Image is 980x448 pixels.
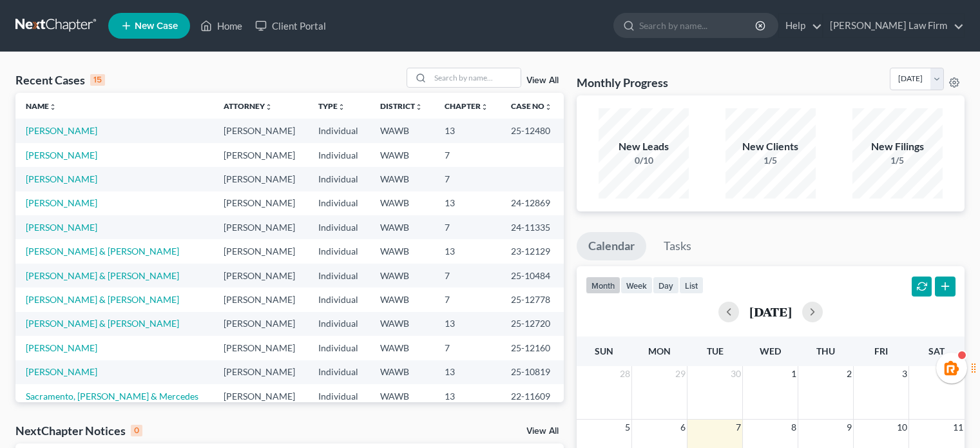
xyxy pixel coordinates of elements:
td: [PERSON_NAME] [213,119,307,142]
td: [PERSON_NAME] [213,215,307,239]
td: Individual [308,119,370,142]
a: [PERSON_NAME] [26,150,97,161]
td: 7 [434,215,500,239]
i: unfold_more [481,103,488,111]
button: day [653,277,679,294]
a: Nameunfold_more [26,101,57,111]
input: Search by name... [430,68,521,87]
td: Individual [308,215,370,239]
span: 10 [896,420,908,435]
td: WAWB [370,191,434,215]
i: unfold_more [265,103,273,111]
a: Client Portal [249,14,332,37]
td: WAWB [370,336,434,360]
a: Help [779,14,822,37]
i: unfold_more [544,103,552,111]
td: Individual [308,384,370,408]
h2: [DATE] [749,305,792,318]
td: 13 [434,360,500,384]
td: 13 [434,119,500,142]
div: 0/10 [599,154,689,167]
i: unfold_more [49,103,57,111]
div: New Leads [599,139,689,154]
td: 23-12129 [501,239,564,263]
h3: Monthly Progress [577,75,668,90]
td: 25-12160 [501,336,564,360]
td: [PERSON_NAME] [213,312,307,336]
div: Recent Cases [15,72,105,88]
a: View All [526,427,559,436]
td: [PERSON_NAME] [213,336,307,360]
div: 0 [131,425,142,436]
div: New Clients [725,139,816,154]
td: 25-12480 [501,119,564,142]
span: 7 [735,420,742,435]
div: 15 [90,74,105,86]
span: 9 [845,420,853,435]
a: Home [194,14,249,37]
td: 25-10819 [501,360,564,384]
a: Case Nounfold_more [511,101,552,111]
td: [PERSON_NAME] [213,287,307,311]
td: [PERSON_NAME] [213,191,307,215]
a: [PERSON_NAME] [26,197,97,208]
a: [PERSON_NAME] & [PERSON_NAME] [26,318,179,329]
td: WAWB [370,384,434,408]
a: [PERSON_NAME] [26,173,97,184]
td: [PERSON_NAME] [213,384,307,408]
td: [PERSON_NAME] [213,360,307,384]
div: 1/5 [725,154,816,167]
a: [PERSON_NAME] & [PERSON_NAME] [26,246,179,257]
span: Fri [874,346,888,356]
td: WAWB [370,215,434,239]
td: WAWB [370,119,434,142]
td: 7 [434,336,500,360]
span: Sat [928,346,945,356]
div: NextChapter Notices [15,423,142,438]
td: 13 [434,384,500,408]
a: [PERSON_NAME] [26,222,97,233]
td: Individual [308,264,370,287]
a: View All [526,76,559,85]
a: Sacramento, [PERSON_NAME] & Mercedes [26,391,198,402]
td: Individual [308,239,370,263]
a: Districtunfold_more [380,101,423,111]
div: 1/5 [852,154,943,167]
td: 7 [434,264,500,287]
span: 11 [952,420,965,435]
td: 24-12869 [501,191,564,215]
td: 13 [434,239,500,263]
td: WAWB [370,167,434,191]
span: Sun [595,346,613,356]
input: Search by name... [639,14,757,37]
i: unfold_more [338,103,345,111]
td: 25-12778 [501,287,564,311]
a: [PERSON_NAME] & [PERSON_NAME] [26,294,179,305]
a: Chapterunfold_more [445,101,488,111]
span: 3 [901,366,908,382]
td: [PERSON_NAME] [213,167,307,191]
td: 7 [434,167,500,191]
a: [PERSON_NAME] [26,366,97,377]
span: 1 [790,366,798,382]
td: Individual [308,191,370,215]
td: 25-12720 [501,312,564,336]
td: [PERSON_NAME] [213,143,307,167]
span: 6 [679,420,687,435]
td: 25-10484 [501,264,564,287]
td: 13 [434,191,500,215]
td: 7 [434,287,500,311]
a: Attorneyunfold_more [224,101,273,111]
button: list [679,277,704,294]
td: WAWB [370,287,434,311]
a: Tasks [652,232,703,260]
span: New Case [135,21,178,31]
a: Typeunfold_more [318,101,345,111]
td: WAWB [370,360,434,384]
td: 24-11335 [501,215,564,239]
td: WAWB [370,239,434,263]
span: Tue [707,346,724,356]
i: unfold_more [415,103,423,111]
span: 29 [674,366,687,382]
td: Individual [308,360,370,384]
